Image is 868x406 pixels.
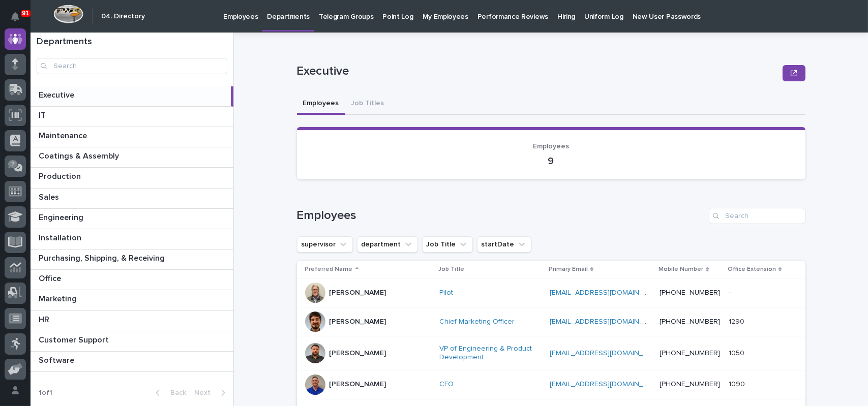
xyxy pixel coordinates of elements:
[659,264,703,275] p: Mobile Number
[13,12,26,28] div: Notifications91
[39,313,51,325] p: HR
[660,289,720,296] a: [PHONE_NUMBER]
[31,381,61,405] p: 1 of 1
[345,93,391,115] button: Job Titles
[477,236,531,253] button: startDate
[297,278,805,307] tr: [PERSON_NAME]Pilot [EMAIL_ADDRESS][DOMAIN_NAME] [PHONE_NUMBER]--
[39,191,61,202] p: Sales
[39,292,79,304] p: Marketing
[53,5,83,23] img: Workspace Logo
[330,349,386,358] p: [PERSON_NAME]
[31,209,233,229] a: EngineeringEngineering
[297,208,705,223] h1: Employees
[31,189,233,209] a: SalesSales
[439,345,541,362] a: VP of Engineering & Product Development
[39,272,63,284] p: Office
[190,388,233,397] button: Next
[31,270,233,290] a: OfficeOffice
[37,58,227,74] input: Search
[297,64,779,79] p: Executive
[660,381,720,388] a: [PHONE_NUMBER]
[439,318,515,326] a: Chief Marketing Officer
[39,129,89,141] p: Maintenance
[31,147,233,168] a: Coatings & AssemblyCoatings & Assembly
[660,350,720,357] a: [PHONE_NUMBER]
[729,287,733,297] p: -
[422,236,473,253] button: Job Title
[31,331,233,352] a: Customer SupportCustomer Support
[22,10,29,17] p: 91
[39,354,76,365] p: Software
[39,109,48,120] p: IT
[39,149,121,161] p: Coatings & Assembly
[330,289,386,297] p: [PERSON_NAME]
[297,336,805,370] tr: [PERSON_NAME]VP of Engineering & Product Development [EMAIL_ADDRESS][DOMAIN_NAME] [PHONE_NUMBER]1...
[728,264,776,275] p: Office Extension
[330,380,386,389] p: [PERSON_NAME]
[39,170,83,181] p: Production
[39,252,167,263] p: Purchasing, Shipping, & Receiving
[309,155,793,167] p: 9
[439,380,454,389] a: CFO
[550,318,665,325] a: [EMAIL_ADDRESS][DOMAIN_NAME]
[31,168,233,188] a: ProductionProduction
[37,37,227,48] h1: Departments
[549,264,588,275] p: Primary Email
[31,249,233,270] a: Purchasing, Shipping, & ReceivingPurchasing, Shipping, & Receiving
[39,88,76,100] p: Executive
[550,350,665,357] a: [EMAIL_ADDRESS][DOMAIN_NAME]
[297,370,805,399] tr: [PERSON_NAME]CFO [EMAIL_ADDRESS][DOMAIN_NAME] [PHONE_NUMBER]10901090
[550,289,665,296] a: [EMAIL_ADDRESS][DOMAIN_NAME]
[31,311,233,331] a: HRHR
[31,229,233,249] a: InstallationInstallation
[297,236,353,253] button: supervisor
[194,389,217,396] span: Next
[305,264,353,275] p: Preferred Name
[729,378,747,389] p: 1090
[297,307,805,336] tr: [PERSON_NAME]Chief Marketing Officer [EMAIL_ADDRESS][DOMAIN_NAME] [PHONE_NUMBER]12901290
[39,211,85,223] p: Engineering
[438,264,464,275] p: Job Title
[709,208,805,224] input: Search
[164,389,186,396] span: Back
[330,318,386,326] p: [PERSON_NAME]
[101,12,145,21] h2: 04. Directory
[550,381,665,388] a: [EMAIL_ADDRESS][DOMAIN_NAME]
[297,93,345,115] button: Employees
[729,347,746,358] p: 1050
[31,107,233,127] a: ITIT
[357,236,418,253] button: department
[31,352,233,372] a: SoftwareSoftware
[660,318,720,325] a: [PHONE_NUMBER]
[39,333,111,345] p: Customer Support
[31,86,233,107] a: ExecutiveExecutive
[533,143,569,150] span: Employees
[147,388,190,397] button: Back
[439,289,453,297] a: Pilot
[729,316,746,326] p: 1290
[39,231,83,243] p: Installation
[5,6,26,27] button: Notifications
[31,290,233,310] a: MarketingMarketing
[31,127,233,147] a: MaintenanceMaintenance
